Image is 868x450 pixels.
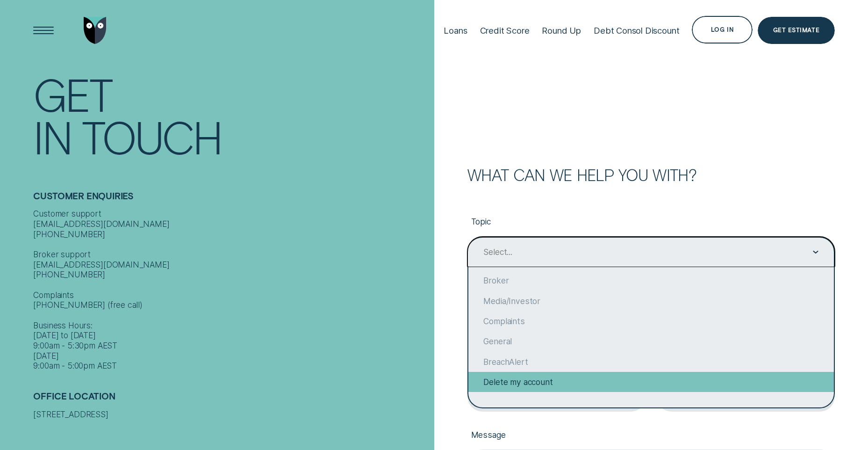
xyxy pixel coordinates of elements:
div: BreachAlert [468,352,834,372]
button: Log in [692,16,753,43]
div: [STREET_ADDRESS] [33,409,429,420]
h2: Office Location [33,391,429,409]
h2: Customer Enquiries [33,191,429,209]
div: Broker [468,270,834,290]
div: Select... [483,247,512,257]
div: Media/Investor [468,291,834,311]
div: Debt Consol Discount [594,25,679,36]
div: Round Up [542,25,581,36]
div: General [468,331,834,351]
button: Open Menu [30,17,57,44]
a: Get Estimate [758,17,834,44]
div: Delete my account [468,372,834,392]
h2: What can we help you with? [467,167,835,182]
img: Wisr [84,17,107,44]
div: Loans [444,25,467,36]
div: In [33,116,71,158]
label: Topic [467,209,835,237]
div: Customer support [EMAIL_ADDRESS][DOMAIN_NAME] [PHONE_NUMBER] Broker support [EMAIL_ADDRESS][DOMAI... [33,209,429,371]
div: Complaints [468,311,834,331]
label: Message [467,421,835,450]
div: Get [33,73,111,116]
h1: Get In Touch [33,73,429,158]
div: Credit Score [480,25,530,36]
div: Touch [82,116,221,158]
